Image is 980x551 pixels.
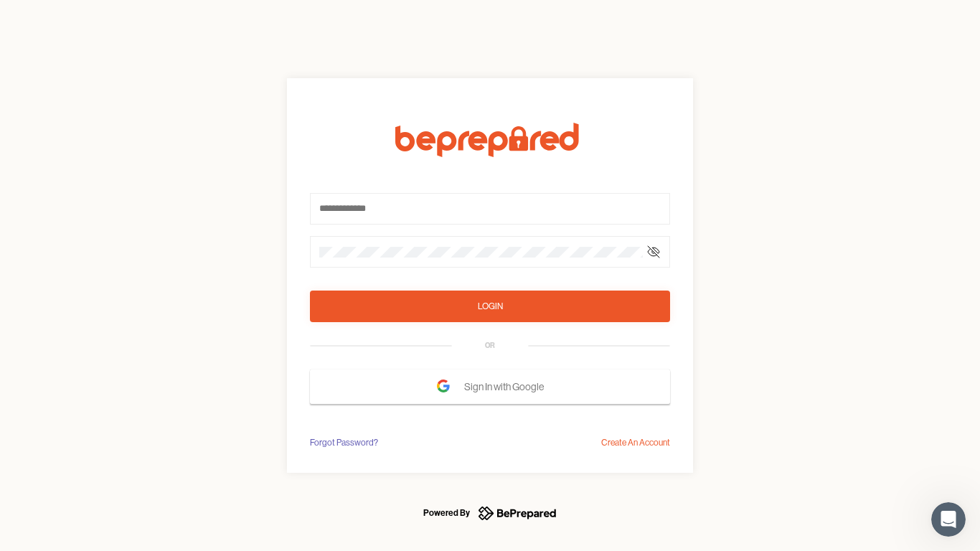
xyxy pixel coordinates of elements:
span: Sign In with Google [464,374,551,400]
div: Forgot Password? [310,435,378,450]
div: Create An Account [601,435,670,450]
button: Sign In with Google [310,369,670,404]
button: Login [310,291,670,322]
iframe: Intercom live chat [931,502,966,537]
div: Powered By [423,504,470,522]
div: Login [478,299,503,314]
div: OR [485,340,495,352]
